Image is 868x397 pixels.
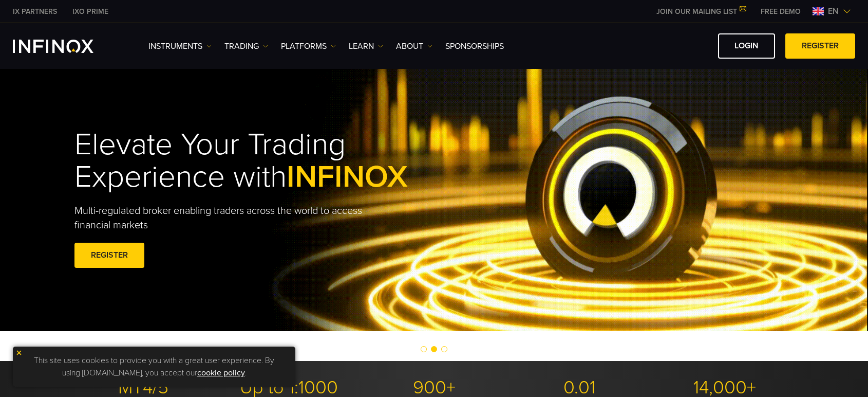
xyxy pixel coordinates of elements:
[649,7,753,16] a: JOIN OUR MAILING LIST
[785,33,855,59] a: REGISTER
[65,6,116,17] a: INFINOX
[197,368,245,378] a: cookie policy
[15,349,23,356] img: yellow close icon
[74,129,456,193] h1: Elevate Your Trading Experience with
[13,40,118,53] a: INFINOX Logo
[74,204,380,232] p: Multi-regulated broker enabling traders across the world to access financial markets
[148,40,212,52] a: Instruments
[421,346,427,352] span: Go to slide 1
[74,243,144,268] a: REGISTER
[281,40,336,52] a: PLATFORMS
[431,346,437,352] span: Go to slide 2
[824,5,843,17] span: en
[224,40,268,52] a: TRADING
[5,6,65,17] a: INFINOX
[18,352,290,382] p: This site uses cookies to provide you with a great user experience. By using [DOMAIN_NAME], you a...
[287,158,408,195] span: INFINOX
[441,346,447,352] span: Go to slide 3
[718,33,775,59] a: LOGIN
[349,40,383,52] a: Learn
[753,6,808,17] a: INFINOX MENU
[445,40,504,52] a: SPONSORSHIPS
[396,40,432,52] a: ABOUT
